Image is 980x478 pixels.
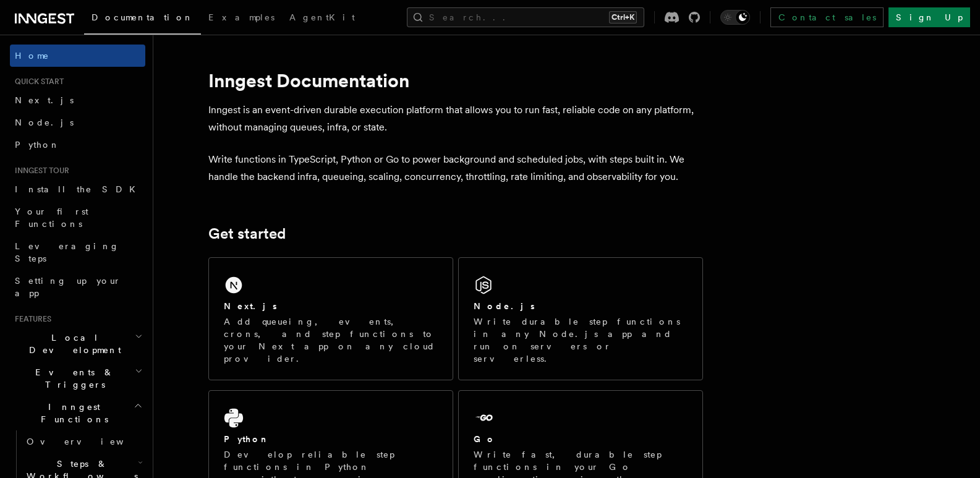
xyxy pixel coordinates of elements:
a: Leveraging Steps [10,235,145,270]
span: Leveraging Steps [15,241,119,263]
a: Overview [22,430,145,453]
p: Write functions in TypeScript, Python or Go to power background and scheduled jobs, with steps bu... [208,151,703,186]
button: Toggle dark mode [720,10,750,25]
span: Install the SDK [15,184,143,194]
h2: Node.js [474,300,535,312]
span: Events & Triggers [10,366,135,391]
a: Get started [208,225,286,242]
a: Install the SDK [10,178,145,200]
p: Write durable step functions in any Node.js app and run on servers or serverless. [474,315,688,365]
h1: Inngest Documentation [208,69,703,92]
a: Home [10,45,145,67]
a: Sign Up [888,7,970,27]
span: Examples [208,12,275,22]
button: Inngest Functions [10,396,145,430]
a: Your first Functions [10,200,145,235]
a: Node.js [10,111,145,134]
kbd: Ctrl+K [609,11,637,23]
a: Documentation [84,4,201,35]
button: Search...Ctrl+K [407,7,644,27]
span: Home [15,49,49,62]
a: Examples [201,4,282,33]
h2: Python [224,433,270,445]
span: Node.js [15,117,74,127]
span: AgentKit [289,12,355,22]
a: Node.jsWrite durable step functions in any Node.js app and run on servers or serverless. [458,257,703,380]
button: Events & Triggers [10,361,145,396]
span: Setting up your app [15,276,121,298]
span: Overview [27,437,154,446]
span: Features [10,314,51,324]
span: Quick start [10,77,64,87]
span: Documentation [92,12,194,22]
span: Local Development [10,331,135,356]
a: Contact sales [770,7,884,27]
h2: Go [474,433,496,445]
button: Local Development [10,326,145,361]
span: Your first Functions [15,207,88,229]
a: Next.jsAdd queueing, events, crons, and step functions to your Next app on any cloud provider. [208,257,453,380]
span: Next.js [15,95,74,105]
span: Inngest Functions [10,401,134,425]
a: Setting up your app [10,270,145,304]
p: Inngest is an event-driven durable execution platform that allows you to run fast, reliable code ... [208,101,703,136]
h2: Next.js [224,300,277,312]
a: Python [10,134,145,156]
p: Add queueing, events, crons, and step functions to your Next app on any cloud provider. [224,315,438,365]
a: AgentKit [282,4,362,33]
span: Inngest tour [10,166,69,176]
span: Python [15,140,60,150]
a: Next.js [10,89,145,111]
